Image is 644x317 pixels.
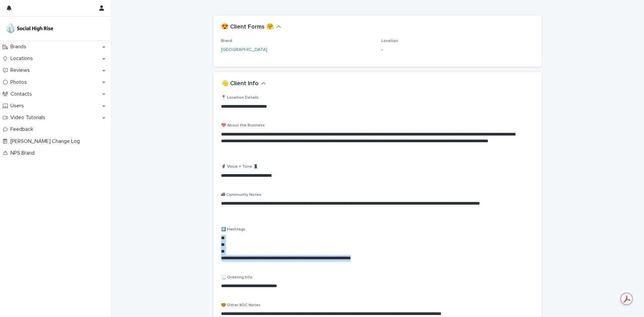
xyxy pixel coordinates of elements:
p: [PERSON_NAME] Change Log [8,138,85,145]
p: Photos [8,79,32,86]
span: 📃 Ordering Info [221,275,253,279]
p: Users [8,103,29,109]
p: NPS Brand [8,150,40,156]
button: 😍 Client Forms 🤗 [221,23,281,31]
a: [GEOGRAPHIC_DATA] [221,46,267,53]
p: Brands [8,44,32,50]
span: Location [381,39,398,43]
span: 🤓 Other KOC Notes [221,303,261,307]
h2: 👋 Client Info [221,80,259,88]
span: 🦸‍♀️ Voice + Tone 🦹‍♀️ [221,165,258,169]
h2: 😍 Client Forms 🤗 [221,23,274,31]
p: Feedback [8,126,39,133]
p: Video Tutorials [8,114,51,121]
p: - [381,46,534,53]
span: Brand [221,39,232,43]
span: 🏙 Community Notes [221,193,261,197]
img: o5DnuTxEQV6sW9jFYBBf [5,22,54,35]
p: Reviews [8,67,35,73]
button: 👋 Client Info [221,80,266,88]
span: #️⃣ Hashtags [221,227,245,231]
p: Locations [8,55,38,62]
span: 📍 Location Details [221,96,259,100]
p: Contacts [8,91,37,97]
span: 💖 About the Business [221,123,265,127]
